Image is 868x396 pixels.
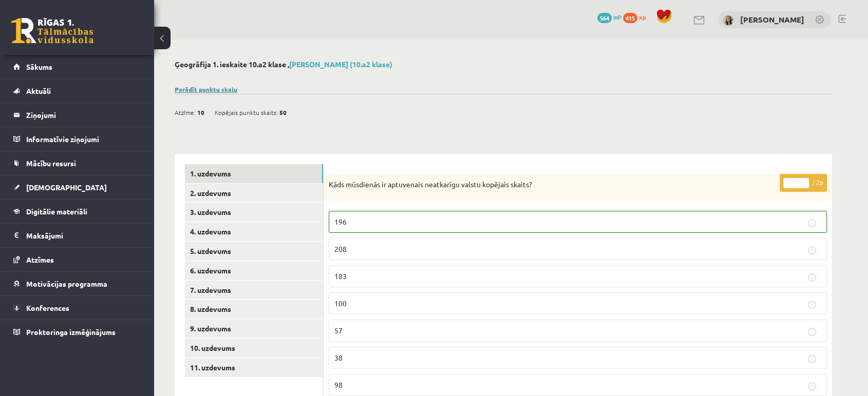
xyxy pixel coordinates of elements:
[808,328,816,336] input: 57
[185,164,323,183] a: 1. uzdevums
[26,86,51,95] span: Aktuāli
[597,13,612,23] span: 564
[289,60,392,69] a: [PERSON_NAME] (10.a2 klase)
[279,105,287,120] span: 50
[723,15,733,26] img: Marija Nicmane
[13,320,141,344] a: Proktoringa izmēģinājums
[334,326,343,335] span: 57
[780,174,827,192] p: / 2p
[334,380,343,389] span: 98
[13,79,141,103] a: Aktuāli
[26,279,107,288] span: Motivācijas programma
[185,281,323,300] a: 7. uzdevums
[185,222,323,241] a: 4. uzdevums
[26,62,52,71] span: Sākums
[26,103,141,127] legend: Ziņojumi
[185,358,323,377] a: 11. uzdevums
[13,127,141,151] a: Informatīvie ziņojumi
[13,272,141,295] a: Motivācijas programma
[13,224,141,247] a: Maksājumi
[26,127,141,151] legend: Informatīvie ziņojumi
[175,85,237,93] a: Parādīt punktu skalu
[197,105,204,120] span: 10
[13,248,141,271] a: Atzīmes
[808,273,816,282] input: 183
[13,200,141,223] a: Digitālie materiāli
[329,180,776,190] p: Kāds mūsdienās ir aptuvenais neatkarīgu valstu kopējais skaits?
[11,18,93,44] a: Rīgas 1. Tālmācības vidusskola
[175,60,832,69] h2: Ģeogrāfija 1. ieskaite 10.a2 klase ,
[185,339,323,358] a: 10. uzdevums
[613,13,621,21] span: mP
[808,246,816,254] input: 208
[185,242,323,261] a: 5. uzdevums
[26,303,69,312] span: Konferences
[13,151,141,175] a: Mācību resursi
[185,203,323,222] a: 3. uzdevums
[334,244,347,253] span: 208
[740,14,804,25] a: [PERSON_NAME]
[13,103,141,127] a: Ziņojumi
[215,105,278,120] span: Kopējais punktu skaits:
[334,217,347,226] span: 196
[597,13,621,21] a: 564 mP
[185,261,323,280] a: 6. uzdevums
[26,159,76,168] span: Mācību resursi
[185,319,323,338] a: 9. uzdevums
[26,224,141,247] legend: Maksājumi
[334,299,347,308] span: 100
[808,219,816,227] input: 196
[26,183,107,192] span: [DEMOGRAPHIC_DATA]
[175,105,196,120] span: Atzīme:
[185,300,323,319] a: 8. uzdevums
[623,13,637,23] span: 415
[808,301,816,309] input: 100
[808,382,816,390] input: 98
[26,327,116,336] span: Proktoringa izmēģinājums
[623,13,651,21] a: 415 xp
[334,353,343,362] span: 38
[26,207,87,216] span: Digitālie materiāli
[13,296,141,320] a: Konferences
[808,355,816,363] input: 38
[185,184,323,203] a: 2. uzdevums
[13,175,141,199] a: [DEMOGRAPHIC_DATA]
[13,55,141,78] a: Sākums
[334,271,347,281] span: 183
[639,13,646,21] span: xp
[26,255,54,264] span: Atzīmes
